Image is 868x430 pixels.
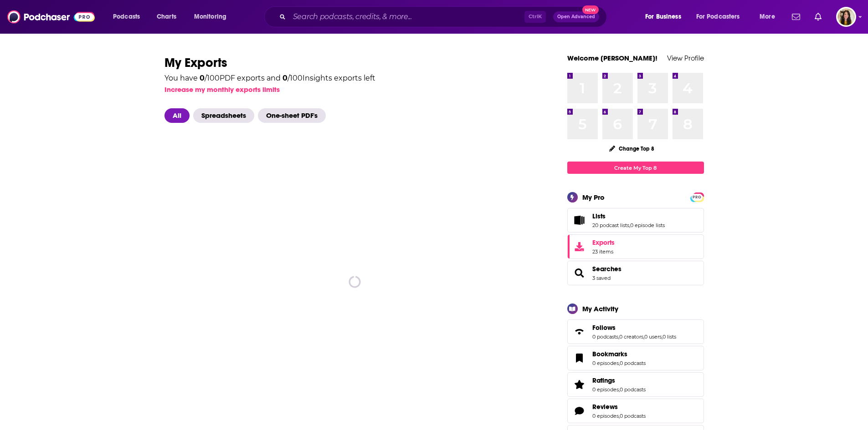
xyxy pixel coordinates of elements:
[592,238,615,247] span: Exports
[645,10,681,23] span: For Business
[570,325,589,338] a: Follows
[567,346,704,370] span: Bookmarks
[592,386,619,393] a: 0 episodes
[567,162,704,174] a: Create My Top 8
[592,403,646,411] a: Reviews
[164,108,190,123] span: All
[582,304,618,313] div: My Activity
[193,108,254,123] span: Spreadsheets
[620,386,646,393] a: 0 podcasts
[567,399,704,423] span: Reviews
[164,85,280,94] button: Increase my monthly exports limits
[630,222,665,228] a: 0 episode lists
[643,334,644,340] span: ,
[692,194,703,201] span: PRO
[592,376,646,384] a: Ratings
[592,334,618,340] a: 0 podcasts
[639,10,693,24] button: open menu
[604,143,660,154] button: Change Top 8
[113,10,140,23] span: Podcasts
[692,193,703,200] a: PRO
[273,6,616,27] div: Search podcasts, credits, & more...
[760,10,775,23] span: More
[582,193,605,202] div: My Pro
[567,319,704,344] span: Follows
[567,234,704,259] a: Exports
[592,376,615,384] span: Ratings
[570,214,589,227] a: Lists
[570,378,589,391] a: Ratings
[524,11,546,23] span: Ctrl K
[7,8,95,25] img: Podchaser - Follow, Share and Rate Podcasts
[258,108,329,123] button: One-sheet PDF's
[570,352,589,364] a: Bookmarks
[194,10,226,23] span: Monitoring
[107,10,152,24] button: open menu
[282,74,288,82] span: 0
[662,334,663,340] span: ,
[592,324,616,332] span: Follows
[193,108,258,123] button: Spreadsheets
[836,7,856,27] img: User Profile
[582,5,599,14] span: New
[592,222,629,228] a: 20 podcast lists
[592,248,615,255] span: 23 items
[592,413,619,419] a: 0 episodes
[570,240,589,253] span: Exports
[557,15,595,19] span: Open Advanced
[258,108,326,123] span: One-sheet PDF's
[567,54,657,62] a: Welcome [PERSON_NAME]!
[618,334,619,340] span: ,
[663,334,676,340] a: 0 lists
[592,350,646,358] a: Bookmarks
[629,222,630,228] span: ,
[667,54,704,62] a: View Profile
[570,405,589,417] a: Reviews
[836,7,856,27] span: Logged in as KatieFGMedia
[592,212,606,220] span: Lists
[592,275,611,281] a: 3 saved
[644,334,662,340] a: 0 users
[592,360,619,366] a: 0 episodes
[619,386,620,393] span: ,
[620,360,646,366] a: 0 podcasts
[788,9,804,25] a: Show notifications dropdown
[151,10,182,24] a: Charts
[690,10,753,24] button: open menu
[157,10,176,23] span: Charts
[811,9,825,25] a: Show notifications dropdown
[836,7,856,27] button: Show profile menu
[753,10,786,24] button: open menu
[553,11,599,22] button: Open AdvancedNew
[164,108,193,123] button: All
[592,350,627,358] span: Bookmarks
[567,261,704,285] span: Searches
[619,413,620,419] span: ,
[188,10,238,24] button: open menu
[592,324,676,332] a: Follows
[592,403,618,411] span: Reviews
[592,212,665,220] a: Lists
[289,10,524,24] input: Search podcasts, credits, & more...
[567,372,704,397] span: Ratings
[592,265,621,273] a: Searches
[619,360,620,366] span: ,
[570,267,589,279] a: Searches
[164,75,375,82] div: You have / 100 PDF exports and / 100 Insights exports left
[200,74,205,82] span: 0
[164,55,545,71] h1: My Exports
[567,208,704,233] span: Lists
[619,334,643,340] a: 0 creators
[696,10,740,23] span: For Podcasters
[620,413,646,419] a: 0 podcasts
